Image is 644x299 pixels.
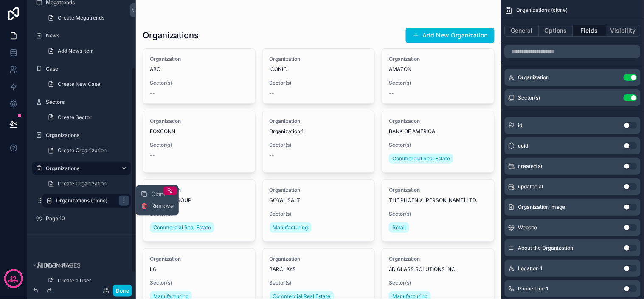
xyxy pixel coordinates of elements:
a: Commercial Real Estate [389,154,453,164]
span: Add News Item [58,48,94,54]
span: Organization [270,56,368,63]
label: Organizations [46,165,114,172]
span: Retail [392,224,406,231]
a: Add News Item [42,44,131,58]
a: OrganizationICONICSector(s)-- [262,48,375,104]
a: Create Organization [42,177,131,191]
span: -- [270,90,275,97]
span: About the Organization [518,245,574,251]
span: Sector(s) [270,279,368,286]
p: 12 [10,274,17,283]
button: Done [113,285,132,297]
span: Sector(s) [270,80,368,86]
span: GOYAL SALT [270,197,368,204]
span: Sector(s) [389,142,487,148]
span: Create New Case [58,81,100,88]
span: Organization [270,187,368,194]
a: OrganizationBRIGADE GROUPSector(s)Commercial Real Estate [143,179,256,242]
span: 3D GLASS SOLUTIONS INC. [389,266,487,273]
span: Create a User [58,277,91,284]
span: Create Organization [58,180,107,187]
a: OrganizationBANK OF AMERICASector(s)Commercial Real Estate [382,111,495,173]
span: ABC [150,66,248,73]
a: OrganizationAMAZONSector(s)-- [382,48,495,104]
a: OrganizationOrganization 1Sector(s)-- [262,111,375,173]
span: Sector(s) [150,279,248,286]
a: Commercial Real Estate [150,222,214,233]
span: Sector(s) [150,80,248,86]
span: Organization [389,256,487,262]
a: Create Organization [42,144,131,157]
a: OrganizationABCSector(s)-- [143,48,256,104]
span: Website [518,224,537,231]
span: FOXCONN [150,128,248,135]
a: OrganizationGOYAL SALTSector(s)Manufacturing [262,179,375,242]
span: Clone [151,190,167,199]
span: -- [270,152,275,159]
span: Create Organization [58,147,107,154]
button: Remove [141,202,174,211]
button: Add New Organization [406,28,495,43]
label: Page 10 [46,215,126,222]
span: Sector(s) [389,279,487,286]
span: uuid [518,142,529,149]
span: Create Sector [58,114,92,121]
button: Visibility [607,25,641,37]
label: Case [46,65,126,72]
a: Retail [389,222,409,233]
span: Organization [150,256,248,262]
span: Organization [270,118,368,125]
span: Organizations (clone) [517,7,568,14]
button: Fields [573,25,607,37]
span: Organization [389,118,487,125]
a: Create Megatrends [42,11,131,25]
span: Commercial Real Estate [153,224,211,231]
span: THE PHOENIX [PERSON_NAME] LTD. [389,197,487,204]
span: Manufacturing [273,224,308,231]
span: Organization [518,74,549,81]
p: days [8,278,19,285]
span: Organization [150,56,248,63]
span: Sector(s) [518,94,540,101]
a: OrganizationFOXCONNSector(s)-- [143,111,256,173]
span: -- [389,90,394,97]
label: Sectors [46,99,126,105]
span: BANK OF AMERICA [389,128,487,135]
button: Clone [141,190,174,199]
span: Organization [150,187,248,194]
a: Create Sector [42,111,131,124]
span: Organization [150,118,248,125]
span: Remove [151,202,174,211]
span: Organization [389,187,487,194]
span: -- [150,152,155,159]
span: BARCLAYS [270,266,368,273]
label: Organizations [46,132,126,139]
span: Sector(s) [389,211,487,217]
span: Commercial Real Estate [392,155,450,162]
a: Create a User [42,274,131,288]
span: Organization [389,56,487,63]
span: AMAZON [389,66,487,73]
label: Organizations (clone) [56,197,114,204]
span: Sector(s) [150,142,248,148]
span: Sector(s) [389,80,487,86]
span: id [518,122,523,129]
span: Organization 1 [270,128,368,135]
span: updated at [518,183,544,190]
span: BRIGADE GROUP [150,197,248,204]
a: Create New Case [42,77,131,91]
span: Sector(s) [270,211,368,217]
a: My Profile [46,262,126,269]
span: Location 1 [518,265,543,272]
a: OrganizationTHE PHOENIX [PERSON_NAME] LTD.Sector(s)Retail [382,179,495,242]
label: News [46,32,126,39]
span: -- [150,90,155,97]
button: General [505,25,539,37]
button: Hidden pages [31,259,127,271]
